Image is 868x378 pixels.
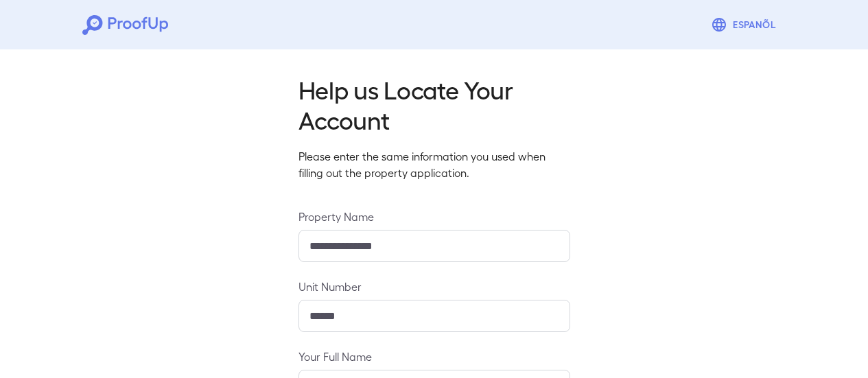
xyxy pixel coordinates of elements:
label: Property Name [298,209,570,224]
h2: Help us Locate Your Account [298,74,570,134]
label: Your Full Name [298,349,570,364]
label: Unit Number [298,279,570,294]
button: Espanõl [705,11,786,38]
p: Please enter the same information you used when filling out the property application. [298,148,570,181]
